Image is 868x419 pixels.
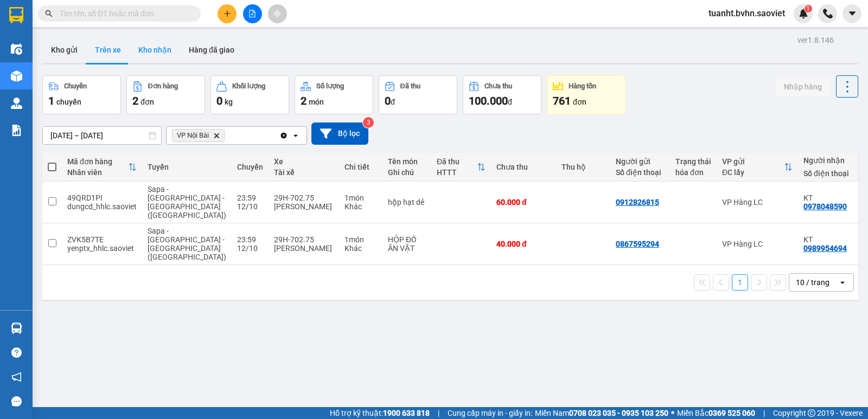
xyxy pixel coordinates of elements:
[130,37,180,63] button: Kho nhận
[60,8,188,20] input: Tìm tên, số ĐT hoặc mã đơn
[43,127,161,144] input: Select a date range.
[11,396,22,407] span: message
[803,169,852,178] div: Số điện thoại
[11,70,22,82] img: warehouse-icon
[132,94,138,107] span: 2
[508,98,512,106] span: đ
[213,132,220,139] svg: Delete
[388,168,426,177] div: Ghi chú
[469,94,508,107] span: 100.000
[796,277,829,288] div: 10 / trang
[484,82,512,90] div: Chưa thu
[177,131,209,140] span: VP Nội Bài
[67,202,137,211] div: dungcd_hhlc.saoviet
[391,98,395,106] span: đ
[248,10,256,17] span: file-add
[675,168,711,177] div: hóa đơn
[344,194,377,202] div: 1 món
[216,94,222,107] span: 0
[803,202,847,211] div: 0978048590
[437,157,477,166] div: Đã thu
[344,163,377,171] div: Chi tiết
[569,409,668,417] strong: 0708 023 035 - 0935 103 250
[803,156,852,165] div: Người nhận
[42,37,86,63] button: Kho gửi
[330,407,430,419] span: Hỗ trợ kỹ thuật:
[547,75,626,114] button: Hàng tồn761đơn
[344,202,377,211] div: Khác
[732,274,748,291] button: 1
[717,153,798,182] th: Toggle SortBy
[148,185,226,220] span: Sapa - [GEOGRAPHIC_DATA] - [GEOGRAPHIC_DATA] ([GEOGRAPHIC_DATA])
[363,117,374,128] sup: 3
[11,372,22,382] span: notification
[344,244,377,253] div: Khác
[11,347,22,358] span: question-circle
[799,9,808,18] img: icon-new-feature
[388,235,426,253] div: HỘP ĐỒ ĂN VẶT
[172,129,225,142] span: VP Nội Bài, close by backspace
[273,10,281,17] span: aim
[616,168,665,177] div: Số điện thoại
[616,157,665,166] div: Người gửi
[148,163,226,171] div: Tuyến
[218,4,237,23] button: plus
[388,198,426,207] div: hộp hạt dẻ
[225,98,233,106] span: kg
[279,131,288,140] svg: Clear all
[775,77,831,96] button: Nhập hàng
[671,411,674,415] span: ⚪️
[210,75,289,114] button: Khối lượng0kg
[463,75,541,114] button: Chưa thu100.000đ
[237,244,263,253] div: 12/10
[67,157,128,166] div: Mã đơn hàng
[56,98,81,106] span: chuyến
[496,240,551,248] div: 40.000 đ
[496,163,551,171] div: Chưa thu
[400,82,420,90] div: Đã thu
[437,168,477,177] div: HTTT
[11,43,22,55] img: warehouse-icon
[553,94,571,107] span: 761
[808,409,815,417] span: copyright
[431,153,491,182] th: Toggle SortBy
[616,240,659,248] div: 0867595294
[42,75,121,114] button: Chuyến1chuyến
[237,235,263,244] div: 23:59
[438,407,439,419] span: |
[806,5,810,12] span: 1
[291,131,300,140] svg: open
[803,235,852,244] div: KT
[561,163,605,171] div: Thu hộ
[274,202,334,211] div: [PERSON_NAME]
[700,7,794,20] span: tuanht.bvhn.saoviet
[616,198,659,207] div: 0912826815
[803,194,852,202] div: KT
[224,10,231,17] span: plus
[722,168,784,177] div: ĐC lấy
[274,244,334,253] div: [PERSON_NAME]
[309,98,324,106] span: món
[388,157,426,166] div: Tên món
[675,157,711,166] div: Trạng thái
[344,235,377,244] div: 1 món
[311,123,368,145] button: Bộ lọc
[227,130,228,141] input: Selected VP Nội Bài.
[11,125,22,136] img: solution-icon
[843,4,861,23] button: caret-down
[11,98,22,109] img: warehouse-icon
[569,82,596,90] div: Hàng tồn
[67,244,137,253] div: yenptx_hhlc.saoviet
[62,153,142,182] th: Toggle SortBy
[243,4,262,23] button: file-add
[274,157,334,166] div: Xe
[496,198,551,207] div: 60.000 đ
[379,75,457,114] button: Đã thu0đ
[274,194,334,202] div: 29H-702.75
[274,235,334,244] div: 29H-702.75
[847,9,857,18] span: caret-down
[803,244,847,253] div: 0989954694
[385,94,391,107] span: 0
[295,75,373,114] button: Số lượng2món
[383,409,430,417] strong: 1900 633 818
